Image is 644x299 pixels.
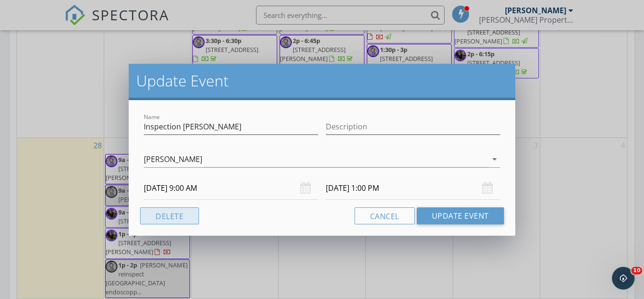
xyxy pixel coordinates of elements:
button: Update Event [417,207,504,224]
button: Delete [140,207,199,224]
button: Cancel [355,207,415,224]
h2: Update Event [136,71,508,90]
input: Select date [326,177,500,200]
input: Select date [144,177,318,200]
div: [PERSON_NAME] [144,155,202,163]
i: arrow_drop_down [489,154,500,165]
span: 10 [631,267,642,274]
iframe: Intercom live chat [612,267,635,290]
